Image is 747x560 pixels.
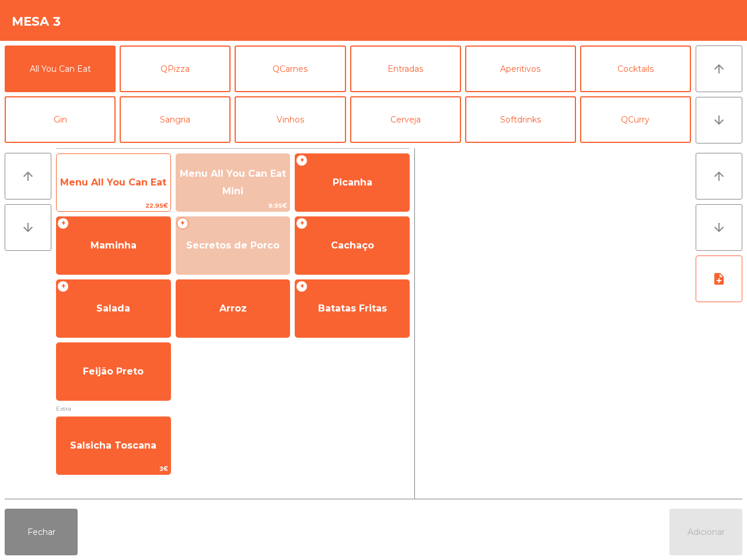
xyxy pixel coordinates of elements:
i: arrow_downward [712,220,726,235]
span: Menu All You Can Eat Mini [180,168,286,197]
button: arrow_upward [696,153,742,199]
button: Fechar [5,509,78,555]
span: + [296,155,308,166]
button: QCurry [580,96,691,143]
i: note_add [712,272,726,286]
span: Extra [56,403,410,414]
i: arrow_upward [712,62,726,76]
h4: Mesa 3 [12,13,61,30]
button: arrow_downward [5,204,51,251]
span: + [177,218,189,229]
i: arrow_downward [21,220,35,235]
button: arrow_downward [696,97,742,143]
button: Cerveja [350,96,461,143]
i: arrow_upward [21,169,35,183]
button: arrow_downward [696,204,742,251]
button: arrow_upward [5,153,51,199]
button: QCarnes [235,45,345,92]
span: 9.95€ [176,200,290,211]
span: Maminha [90,240,137,251]
span: Cachaço [331,240,374,251]
i: arrow_upward [712,169,726,183]
button: Vinhos [235,96,345,143]
span: Menu All You Can Eat [60,177,166,188]
span: Salsicha Toscana [70,440,156,451]
button: QPizza [120,45,231,92]
button: Entradas [350,45,461,92]
span: 3€ [57,463,170,474]
span: + [57,218,69,229]
span: + [57,281,69,292]
i: arrow_downward [712,113,726,127]
button: Softdrinks [465,96,576,143]
button: Cocktails [580,45,691,92]
button: Sangria [120,96,231,143]
span: Feijão Preto [83,366,144,377]
button: Gin [5,96,116,143]
button: note_add [696,256,742,302]
span: Salada [96,303,130,314]
span: Picanha [333,177,372,188]
span: + [296,218,308,229]
span: Secretos de Porco [186,240,280,251]
span: + [296,281,308,292]
span: Arroz [219,303,247,314]
span: 22.95€ [57,200,170,211]
span: Batatas Fritas [318,303,387,314]
button: All You Can Eat [5,45,116,92]
button: arrow_upward [696,45,742,92]
button: Aperitivos [465,45,576,92]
